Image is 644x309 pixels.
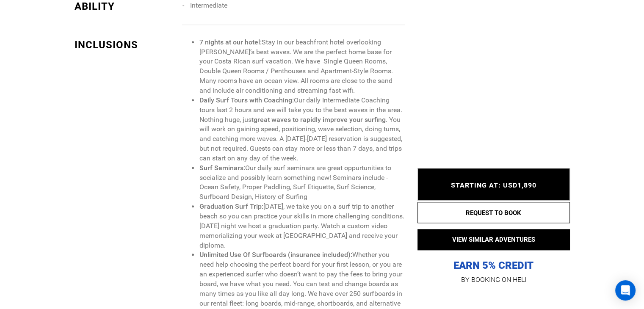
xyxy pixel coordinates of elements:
button: VIEW SIMILAR ADVENTURES [417,229,570,250]
li: Stay in our beachfront hotel overlooking [PERSON_NAME]’s best waves. We are the perfect home base... [199,38,404,96]
button: REQUEST TO BOOK [417,202,570,223]
div: Open Intercom Messenger [615,280,636,301]
strong: Graduation Surf Trip: [199,202,263,210]
div: INCLUSIONS [75,38,176,52]
p: BY BOOKING ON HELI [417,274,570,286]
strong: Daily Surf Tours with Coaching: [199,96,293,104]
li: Our daily Intermediate Coaching tours last 2 hours and we will take you to the best waves in the ... [199,96,404,163]
strong: Surf Seminars: [199,164,245,172]
strong: great waves to rapidly improve your surfing [253,116,385,124]
span: STARTING AT: USD1,890 [451,181,536,189]
li: [DATE], we take you on a surf trip to another beach so you can practice your skills in more chall... [199,202,404,250]
span: Intermediate [190,1,227,9]
strong: Unlimited Use Of Surfboards (insurance included): [199,251,352,259]
p: EARN 5% CREDIT [417,174,570,272]
li: Our daily surf seminars are great oppurtunities to socialize and possibly learn something new! Se... [199,163,404,202]
strong: 7 nights at our hotel: [199,38,261,46]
